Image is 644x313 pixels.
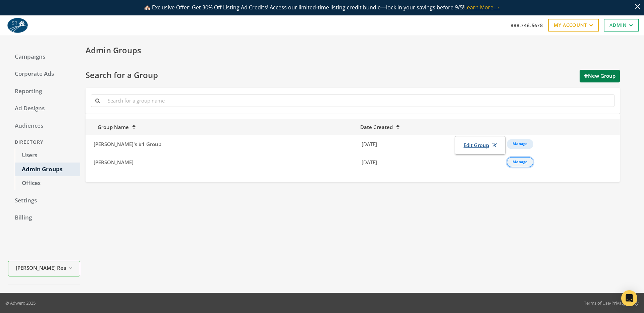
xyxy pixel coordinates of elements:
a: Settings [8,194,80,208]
a: Ad Designs [8,102,80,116]
a: Privacy Policy [611,300,639,306]
a: Offices [15,176,80,190]
div: Directory [8,136,80,148]
span: Admin Groups [86,44,141,56]
a: Users [15,148,80,163]
div: Open Intercom Messenger [621,290,637,306]
input: Search for a group name [104,95,614,107]
button: Manage [507,157,533,167]
a: Corporate Ads [8,67,80,81]
a: Terms of Use [584,300,610,306]
a: My Account [548,19,599,32]
i: Search for a group name [95,98,100,103]
a: Admin Groups [15,163,80,177]
span: Search for a Group [86,70,158,82]
div: Manage [513,162,528,163]
a: Campaigns [8,50,80,64]
a: Reporting [8,84,80,99]
span: [PERSON_NAME]'s #1 Group [94,141,161,147]
span: [PERSON_NAME] Realty [16,264,66,272]
span: Date Created [360,124,393,130]
a: Audiences [8,119,80,133]
button: [PERSON_NAME] Realty [8,261,80,276]
span: [PERSON_NAME] [94,159,133,166]
p: © Adwerx 2025 [5,300,36,306]
a: Billing [8,211,80,225]
img: Adwerx [5,17,30,34]
a: 888.746.5678 [511,22,543,29]
a: Admin [604,19,639,32]
button: New Group [580,70,620,82]
a: Edit Group [459,139,501,151]
td: [DATE] [356,153,503,171]
div: Manage [513,144,528,144]
button: Manage [507,139,533,149]
td: [DATE] [356,135,503,153]
span: Group Name [90,124,129,130]
div: • [584,300,639,306]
